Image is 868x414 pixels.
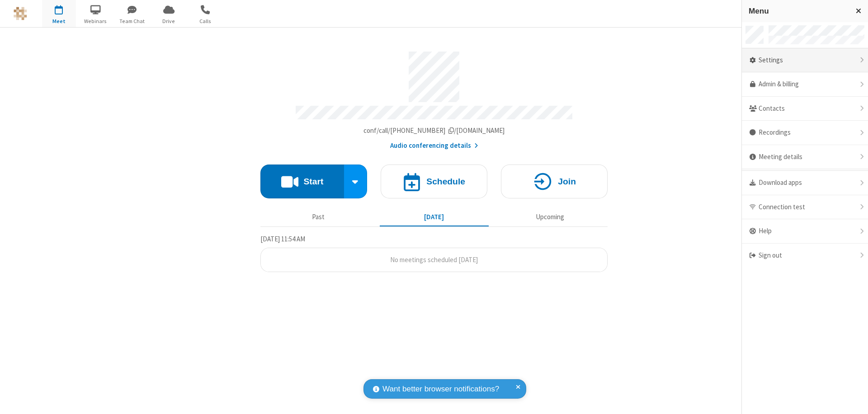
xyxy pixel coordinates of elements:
[742,48,868,73] div: Settings
[749,7,848,15] h3: Menu
[501,165,608,198] button: Join
[742,97,868,121] div: Contacts
[14,7,27,20] img: QA Selenium DO NOT DELETE OR CHANGE
[382,383,499,395] span: Want better browser notifications?
[845,390,861,408] iframe: Chat
[264,208,373,226] button: Past
[260,165,344,198] button: Start
[558,177,576,186] h4: Join
[742,145,868,169] div: Meeting details
[742,121,868,145] div: Recordings
[380,208,489,226] button: [DATE]
[42,17,76,25] span: Meet
[390,255,478,264] span: No meetings scheduled [DATE]
[363,126,505,136] button: Copy my meeting room linkCopy my meeting room link
[260,235,305,243] span: [DATE] 11:54 AM
[426,177,465,186] h4: Schedule
[344,165,368,198] div: Start conference options
[260,45,608,151] section: Account details
[742,72,868,97] a: Admin & billing
[742,244,868,268] div: Sign out
[742,171,868,195] div: Download apps
[495,208,604,226] button: Upcoming
[742,219,868,244] div: Help
[363,126,505,135] span: Copy my meeting room link
[115,17,149,25] span: Team Chat
[260,234,608,273] section: Today's Meetings
[381,165,487,198] button: Schedule
[152,17,186,25] span: Drive
[189,17,222,25] span: Calls
[79,17,113,25] span: Webinars
[742,195,868,220] div: Connection test
[303,177,323,186] h4: Start
[390,141,478,151] button: Audio conferencing details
